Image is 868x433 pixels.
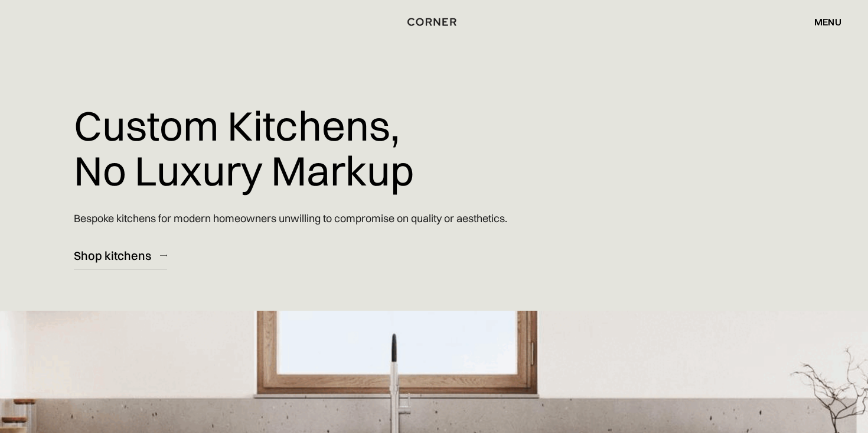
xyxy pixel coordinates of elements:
a: Shop kitchens [74,241,167,270]
p: Bespoke kitchens for modern homeowners unwilling to compromise on quality or aesthetics. [74,201,507,235]
div: menu [814,17,841,27]
h1: Custom Kitchens, No Luxury Markup [74,95,414,201]
a: home [402,14,466,30]
div: menu [802,12,841,32]
div: Shop kitchens [74,248,151,263]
